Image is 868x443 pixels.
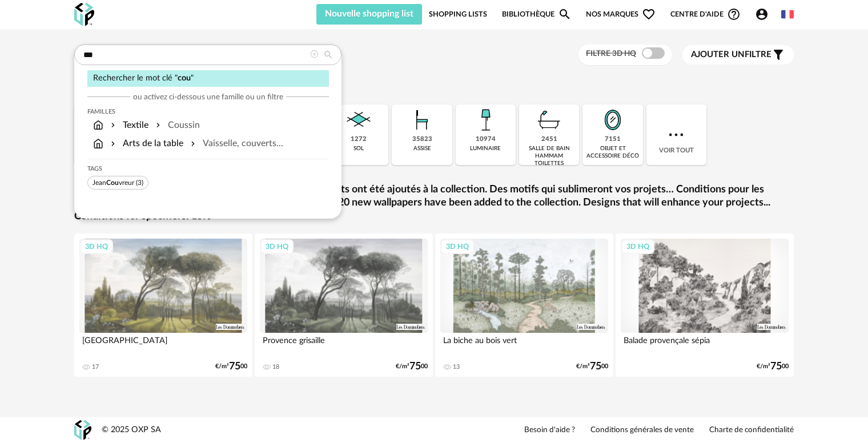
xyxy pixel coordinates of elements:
div: €/m² 00 [215,363,247,370]
div: 3D HQ [621,239,654,254]
span: Filtre 3D HQ [586,50,636,58]
div: 17 [92,363,99,371]
div: 10974 [476,135,496,144]
a: 3D HQ La biche au bois vert 13 €/m²7500 [435,233,613,377]
a: 3D HQ Provence grisaille 18 €/m²7500 [255,233,433,377]
span: 75 [409,363,421,370]
div: 35823 [412,135,432,144]
div: 13 [453,363,460,371]
div: Arts de la table [108,137,183,150]
div: 2451 [541,135,557,144]
span: (3) [136,179,143,186]
button: Ajouter unfiltre Filter icon [682,45,794,65]
span: Nos marques [586,4,656,25]
div: 3D HQ [80,239,113,254]
div: salle de bain hammam toilettes [523,145,576,167]
div: Balade provençale sépia [621,333,789,356]
div: © 2025 OXP SA [102,425,161,436]
img: Assise.png [407,104,437,135]
img: svg+xml;base64,PHN2ZyB3aWR0aD0iMTYiIGhlaWdodD0iMTYiIHZpZXdCb3g9IjAgMCAxNiAxNiIgZmlsbD0ibm9uZSIgeG... [108,119,118,132]
span: Centre d'aideHelp Circle Outline icon [670,7,741,21]
span: Magnify icon [558,7,572,21]
div: La biche au bois vert [440,333,608,356]
div: assise [413,145,431,152]
img: Salle%20de%20bain.png [534,104,565,135]
div: Provence grisaille [260,333,428,356]
img: svg+xml;base64,PHN2ZyB3aWR0aD0iMTYiIGhlaWdodD0iMTYiIHZpZXdCb3g9IjAgMCAxNiAxNiIgZmlsbD0ibm9uZSIgeG... [108,137,118,150]
span: Filter icon [771,48,785,62]
div: Tags [87,165,329,173]
div: sol [353,145,364,152]
span: 75 [229,363,240,370]
div: Textile [108,119,148,132]
img: svg+xml;base64,PHN2ZyB3aWR0aD0iMTYiIGhlaWdodD0iMTciIHZpZXdCb3g9IjAgMCAxNiAxNyIgZmlsbD0ibm9uZSIgeG... [93,119,103,132]
span: cou [178,74,191,82]
img: OXP [74,3,94,26]
div: €/m² 00 [757,363,789,370]
a: Besoin d'aide ? [524,425,575,436]
div: 3D HQ [441,239,474,254]
button: Nouvelle shopping list [316,4,422,25]
span: Heart Outline icon [642,7,656,21]
div: Familles [87,108,329,116]
span: Account Circle icon [755,7,774,21]
a: Charte de confidentialité [709,425,794,436]
img: OXP [74,420,91,440]
div: €/m² 00 [396,363,428,370]
span: 75 [770,363,782,370]
div: objet et accessoire déco [586,145,639,160]
span: Help Circle Outline icon [727,7,741,21]
span: Jean vreur [93,179,134,186]
a: Conditions générales de vente [590,425,694,436]
div: 7151 [605,135,621,144]
div: 18 [272,363,279,371]
div: Voir tout [646,104,706,165]
span: Ajouter un [691,50,745,59]
img: Miroir.png [597,104,628,135]
span: ou activez ci-dessous une famille ou un filtre [133,92,283,102]
div: €/m² 00 [576,363,608,370]
div: luminaire [470,145,501,152]
img: Luminaire.png [470,104,501,135]
span: filtre [691,49,771,61]
img: svg+xml;base64,PHN2ZyB3aWR0aD0iMTYiIGhlaWdodD0iMTciIHZpZXdCb3g9IjAgMCAxNiAxNyIgZmlsbD0ibm9uZSIgeG... [93,137,103,150]
span: 75 [590,363,601,370]
div: Rechercher le mot clé " " [87,70,329,87]
div: [GEOGRAPHIC_DATA] [79,333,247,356]
a: Nouveau chez Les Dominotiers : 20 nouveaux papiers peints ont été ajoutés à la collection. Des mo... [74,183,794,223]
img: Sol.png [343,104,374,135]
span: Cou [106,179,119,186]
img: more.7b13dc1.svg [666,124,686,145]
span: Nouvelle shopping list [325,9,413,18]
img: fr [781,8,794,21]
a: BibliothèqueMagnify icon [502,4,572,25]
span: Account Circle icon [755,7,769,21]
a: Shopping Lists [429,4,487,25]
div: 1272 [351,135,367,144]
div: 3D HQ [260,239,294,254]
a: 3D HQ Balade provençale sépia €/m²7500 [616,233,794,377]
a: 3D HQ [GEOGRAPHIC_DATA] 17 €/m²7500 [74,233,252,377]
